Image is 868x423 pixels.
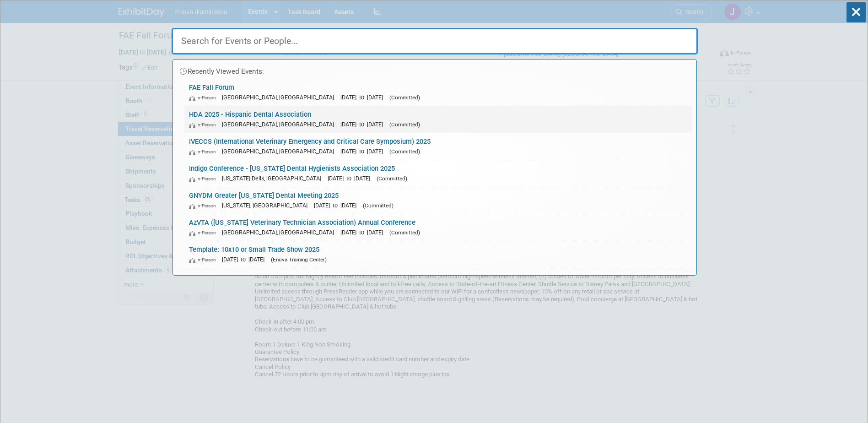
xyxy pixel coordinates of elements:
[222,121,339,128] span: [GEOGRAPHIC_DATA], [GEOGRAPHIC_DATA]
[222,94,339,101] span: [GEOGRAPHIC_DATA], [GEOGRAPHIC_DATA]
[184,106,692,133] a: HDA 2025 - Hispanic Dental Association In-Person [GEOGRAPHIC_DATA], [GEOGRAPHIC_DATA] [DATE] to [...
[328,175,375,182] span: [DATE] to [DATE]
[389,148,420,155] span: (Committed)
[271,256,327,263] span: (Enova Training Center)
[389,229,420,236] span: (Committed)
[184,79,692,106] a: FAE Fall Forum In-Person [GEOGRAPHIC_DATA], [GEOGRAPHIC_DATA] [DATE] to [DATE] (Committed)
[189,122,220,128] span: In-Person
[189,176,220,182] span: In-Person
[340,121,388,128] span: [DATE] to [DATE]
[189,149,220,155] span: In-Person
[222,175,326,182] span: [US_STATE] Dells, [GEOGRAPHIC_DATA]
[172,28,698,54] input: Search for Events or People...
[184,160,692,187] a: Indigo Conference - [US_STATE] Dental Hygienists Association 2025 In-Person [US_STATE] Dells, [GE...
[314,202,361,209] span: [DATE] to [DATE]
[363,202,394,209] span: (Committed)
[189,95,220,101] span: In-Person
[184,214,692,241] a: AzVTA ([US_STATE] Veterinary Technician Association) Annual Conference In-Person [GEOGRAPHIC_DATA...
[189,257,220,263] span: In-Person
[222,256,269,263] span: [DATE] to [DATE]
[340,229,388,236] span: [DATE] to [DATE]
[184,187,692,214] a: GNYDM Greater [US_STATE] Dental Meeting 2025 In-Person [US_STATE], [GEOGRAPHIC_DATA] [DATE] to [D...
[222,202,312,209] span: [US_STATE], [GEOGRAPHIC_DATA]
[178,60,692,79] div: Recently Viewed Events:
[184,133,692,160] a: IVECCS (International Veterinary Emergency and Critical Care Symposium) 2025 In-Person [GEOGRAPHI...
[222,229,339,236] span: [GEOGRAPHIC_DATA], [GEOGRAPHIC_DATA]
[340,94,388,101] span: [DATE] to [DATE]
[389,94,420,101] span: (Committed)
[184,241,692,268] a: Template: 10x10 or Small Trade Show 2025 In-Person [DATE] to [DATE] (Enova Training Center)
[340,148,388,155] span: [DATE] to [DATE]
[389,121,420,128] span: (Committed)
[222,148,339,155] span: [GEOGRAPHIC_DATA], [GEOGRAPHIC_DATA]
[189,230,220,236] span: In-Person
[189,203,220,209] span: In-Person
[377,175,407,182] span: (Committed)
